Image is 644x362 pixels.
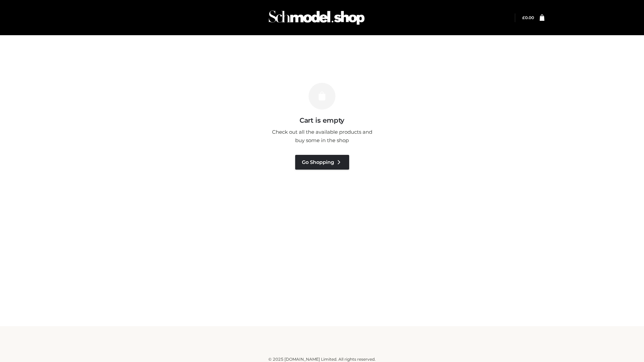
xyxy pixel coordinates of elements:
[522,15,525,20] span: £
[115,116,529,124] h3: Cart is empty
[522,15,534,20] a: £0.00
[268,128,376,145] p: Check out all the available products and buy some in the shop
[295,155,349,170] a: Go Shopping
[266,4,367,31] img: Schmodel Admin 964
[522,15,534,20] bdi: 0.00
